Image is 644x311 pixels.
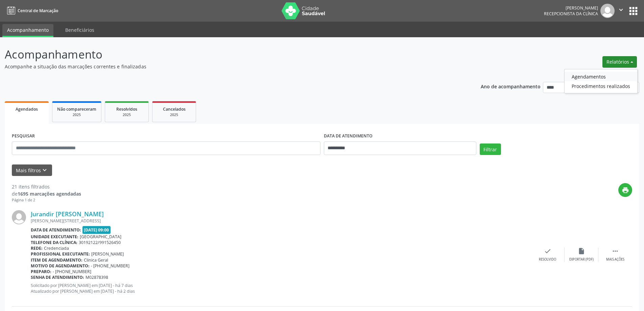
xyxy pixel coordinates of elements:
[31,218,531,224] div: [PERSON_NAME][STREET_ADDRESS]
[82,226,111,234] span: [DATE] 09:00
[41,166,48,174] i: keyboard_arrow_down
[5,46,449,63] p: Acompanhamento
[544,247,551,255] i: check
[53,269,91,274] span: - [PHONE_NUMBER]
[12,210,26,224] img: img
[57,112,96,117] div: 2025
[18,191,81,197] strong: 1695 marcações agendadas
[565,81,637,91] a: Procedimentos realizados
[91,251,124,257] span: [PERSON_NAME]
[31,251,90,257] b: Profissional executante:
[79,240,121,245] span: 30192122/991526450
[86,274,108,280] span: M02878398
[91,263,129,269] span: - [PHONE_NUMBER]
[31,227,81,233] b: Data de atendimento:
[12,197,81,203] div: Página 1 de 2
[57,106,96,112] span: Não compareceram
[16,106,38,112] span: Agendados
[622,186,629,194] i: print
[539,257,556,262] div: Resolvido
[80,234,121,240] span: [GEOGRAPHIC_DATA]
[12,190,81,197] div: de
[31,234,78,240] b: Unidade executante:
[157,112,191,117] div: 2025
[544,11,598,17] span: Recepcionista da clínica
[84,257,108,263] span: Clinica Geral
[12,131,35,141] label: PESQUISAR
[544,5,598,11] div: [PERSON_NAME]
[612,247,619,255] i: 
[5,5,58,16] a: Central de Marcação
[163,106,186,112] span: Cancelados
[600,4,615,18] img: img
[31,210,104,218] a: Jurandir [PERSON_NAME]
[31,274,84,280] b: Senha de atendimento:
[627,5,639,17] button: apps
[44,245,69,251] span: Credenciada
[116,106,137,112] span: Resolvidos
[31,283,531,294] p: Solicitado por [PERSON_NAME] em [DATE] - há 7 dias Atualizado por [PERSON_NAME] em [DATE] - há 2 ...
[5,63,449,70] p: Acompanhe a situação das marcações correntes e finalizadas
[12,183,81,190] div: 21 itens filtrados
[31,269,51,274] b: Preparo:
[606,257,624,262] div: Mais ações
[2,24,53,37] a: Acompanhamento
[12,164,52,176] button: Mais filtroskeyboard_arrow_down
[110,112,144,117] div: 2025
[602,56,637,68] button: Relatórios
[61,24,99,36] a: Beneficiários
[31,240,77,245] b: Telefone da clínica:
[31,257,82,263] b: Item de agendamento:
[31,263,90,269] b: Motivo de agendamento:
[569,257,594,262] div: Exportar (PDF)
[615,4,627,18] button: 
[617,6,625,14] i: 
[618,183,632,197] button: print
[564,69,638,93] ul: Relatórios
[480,143,501,155] button: Filtrar
[18,8,58,14] span: Central de Marcação
[324,131,373,141] label: DATA DE ATENDIMENTO
[578,247,585,255] i: insert_drive_file
[565,72,637,81] a: Agendamentos
[31,245,43,251] b: Rede:
[481,82,541,90] p: Ano de acompanhamento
